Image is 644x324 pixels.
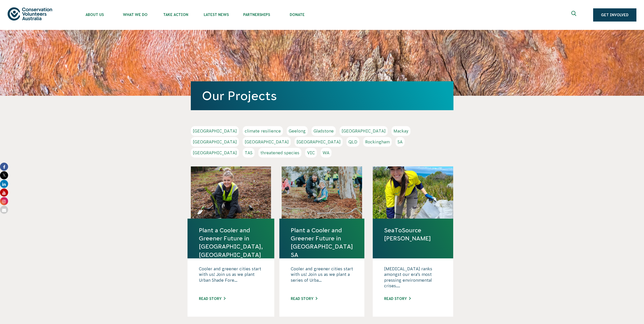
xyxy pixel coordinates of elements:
[593,8,636,22] a: Get Involved
[305,148,317,158] a: VIC
[396,137,405,147] a: SA
[8,7,52,20] img: logo.svg
[199,266,263,291] p: Cooler and greener cities start with us! Join us as we plant Urban Shade Fore...
[291,226,353,259] a: Plant a Cooler and Greener Future in [GEOGRAPHIC_DATA] SA
[243,148,255,158] a: TAS
[191,137,239,147] a: [GEOGRAPHIC_DATA]
[115,13,155,17] span: What We Do
[291,297,317,301] a: Read story
[243,126,283,136] a: climate resilience
[236,13,277,17] span: Partnerships
[568,9,580,21] button: Expand search box Close search box
[202,89,277,103] a: Our Projects
[155,13,196,17] span: Take Action
[199,226,263,259] a: Plant a Cooler and Greener Future in [GEOGRAPHIC_DATA], [GEOGRAPHIC_DATA]
[384,226,442,242] a: SeaToSource [PERSON_NAME]
[340,126,388,136] a: [GEOGRAPHIC_DATA]
[346,137,359,147] a: QLD
[311,126,336,136] a: Gladstone
[199,297,225,301] a: Read story
[191,148,239,158] a: [GEOGRAPHIC_DATA]
[196,13,236,17] span: Latest News
[277,13,317,17] span: Donate
[391,126,410,136] a: Mackay
[74,13,115,17] span: About Us
[243,137,291,147] a: [GEOGRAPHIC_DATA]
[291,266,353,291] p: Cooler and greener cities start with us! Join us as we plant a series of Urba...
[295,137,343,147] a: [GEOGRAPHIC_DATA]
[384,266,442,291] p: [MEDICAL_DATA] ranks amongst our era’s most pressing environmental crises....
[258,148,301,158] a: threatened species
[321,148,331,158] a: WA
[287,126,308,136] a: Geelong
[363,137,392,147] a: Rockingham
[191,126,239,136] a: [GEOGRAPHIC_DATA]
[384,297,411,301] a: Read story
[571,11,578,19] span: Expand search box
